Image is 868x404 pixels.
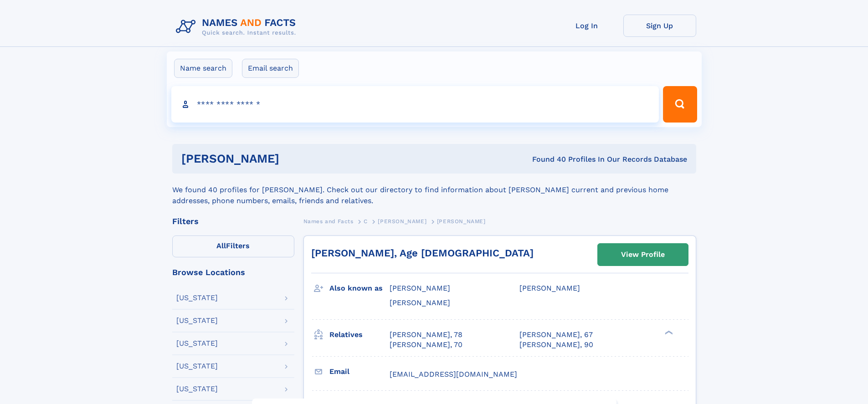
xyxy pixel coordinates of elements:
[390,370,517,378] span: [EMAIL_ADDRESS][DOMAIN_NAME]
[311,247,534,259] a: [PERSON_NAME], Age [DEMOGRAPHIC_DATA]
[181,153,406,164] h1: [PERSON_NAME]
[390,284,450,292] span: [PERSON_NAME]
[378,218,426,225] span: [PERSON_NAME]
[390,298,450,307] span: [PERSON_NAME]
[390,340,462,350] a: [PERSON_NAME], 70
[406,154,687,164] div: Found 40 Profiles In Our Records Database
[174,59,232,78] label: Name search
[172,174,696,206] div: We found 40 profiles for [PERSON_NAME]. Check out our directory to find information about [PERSON...
[378,215,426,227] a: [PERSON_NAME]
[550,15,623,37] a: Log In
[623,15,696,37] a: Sign Up
[663,329,673,335] div: ❯
[519,340,593,350] a: [PERSON_NAME], 90
[519,330,593,340] a: [PERSON_NAME], 67
[176,385,218,393] div: [US_STATE]
[303,215,354,227] a: Names and Facts
[172,15,303,39] img: Logo Names and Facts
[176,317,218,324] div: [US_STATE]
[519,284,580,292] span: [PERSON_NAME]
[176,340,218,347] div: [US_STATE]
[172,235,294,257] label: Filters
[176,363,218,370] div: [US_STATE]
[176,294,218,302] div: [US_STATE]
[390,330,462,340] a: [PERSON_NAME], 78
[329,281,390,296] h3: Also known as
[329,327,390,343] h3: Relatives
[329,364,390,379] h3: Email
[242,59,299,78] label: Email search
[172,268,294,276] div: Browse Locations
[663,86,697,123] button: Search Button
[171,86,659,123] input: search input
[364,215,368,227] a: C
[216,241,226,250] span: All
[437,218,486,225] span: [PERSON_NAME]
[621,244,665,265] div: View Profile
[364,218,368,225] span: C
[172,217,294,225] div: Filters
[598,244,688,266] a: View Profile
